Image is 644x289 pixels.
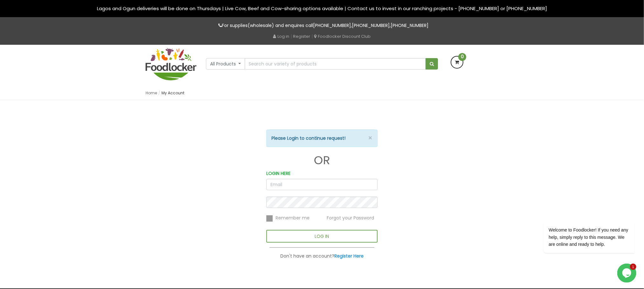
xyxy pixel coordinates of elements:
[146,90,157,96] a: Home
[97,5,547,12] span: Lagos and Ogun deliveries will be done on Thursdays | Live Cow, Beef and Cow-sharing options avai...
[368,135,373,141] button: ×
[146,48,196,80] img: FoodLocker
[293,33,311,39] a: Register
[523,164,638,260] iframe: chat widget
[458,53,466,61] span: 0
[245,58,426,70] input: Search our variety of products
[334,253,364,259] a: Register Here
[327,215,374,221] a: Forgot your Password
[276,215,310,221] span: Remember me
[617,264,638,283] iframe: chat widget
[266,230,378,243] button: LOG IN
[273,33,290,39] a: Log in
[313,22,351,29] a: [PHONE_NUMBER]
[146,22,498,29] p: For supplies(wholesale) and enquires call , ,
[266,154,378,167] h1: OR
[352,22,390,29] a: [PHONE_NUMBER]
[266,170,291,177] label: LOGIN HERE
[391,22,429,29] a: [PHONE_NUMBER]
[271,135,346,141] strong: Please Login to continue request!
[291,33,292,39] span: |
[283,113,361,125] iframe: fb:login_button Facebook Social Plugin
[266,252,378,260] p: Don't have an account?
[266,179,378,190] input: Email
[312,33,313,39] span: |
[206,58,245,70] button: All Products
[314,33,371,39] a: Foodlocker Discount Club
